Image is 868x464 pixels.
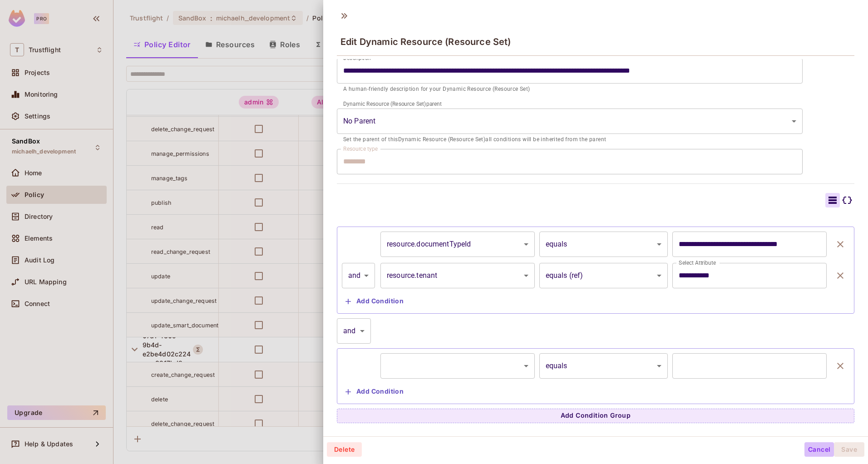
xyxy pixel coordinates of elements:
button: Delete [327,442,362,457]
label: Description [343,54,371,62]
p: A human-friendly description for your Dynamic Resource (Resource Set) [343,85,796,94]
div: equals (ref) [539,263,668,288]
button: Add Condition Group [337,409,854,423]
div: and [342,263,375,288]
div: resource.documentTypeId [380,232,535,257]
label: Select Attribute [679,259,716,267]
label: Resource type [343,145,378,153]
button: Save [834,442,864,457]
div: and [337,318,371,344]
p: Set the parent of this Dynamic Resource (Resource Set) all conditions will be inherited from the ... [343,135,796,144]
div: resource.tenant [380,263,535,288]
div: equals [539,353,668,379]
button: Add Condition [342,385,407,399]
button: Add Condition [342,294,407,309]
div: equals [539,232,668,257]
div: Without label [337,109,803,134]
span: Edit Dynamic Resource (Resource Set) [340,36,511,47]
label: Dynamic Resource (Resource Set) parent [343,100,442,108]
button: Cancel [804,442,834,457]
